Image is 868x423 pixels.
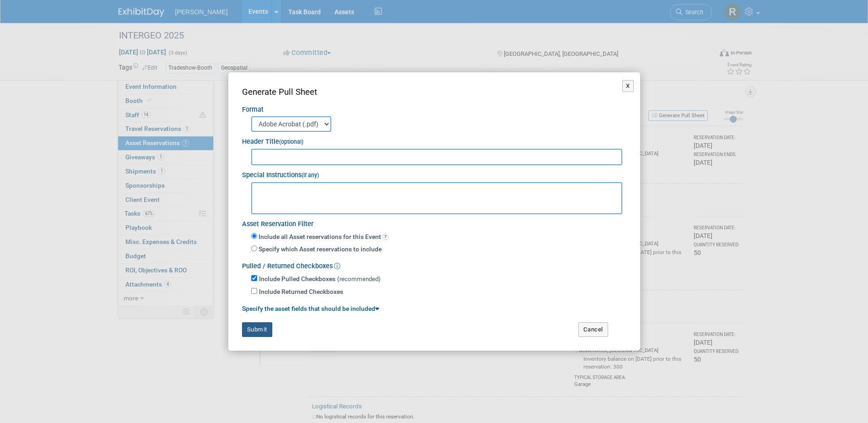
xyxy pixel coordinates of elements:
div: Generate Pull Sheet [242,86,626,98]
div: Pulled / Returned Checkboxes [242,256,626,271]
label: Include all Asset reservations for this Event [257,233,388,242]
a: Specify the asset fields that should be included [242,305,379,312]
small: (optional) [279,139,303,145]
button: Cancel [578,322,608,337]
label: Include Pulled Checkboxes [259,275,335,284]
div: Format [242,98,626,115]
label: Specify which Asset reservations to include [257,245,382,254]
span: (recommended) [337,276,381,282]
label: Include Returned Checkboxes [259,287,343,297]
div: Asset Reservation Filter [242,214,626,229]
small: (if any) [302,172,319,179]
span: 7 [383,233,388,240]
div: Header Title [242,132,626,147]
button: X [622,80,634,92]
button: Submit [242,322,272,337]
div: Special Instructions [242,165,626,180]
